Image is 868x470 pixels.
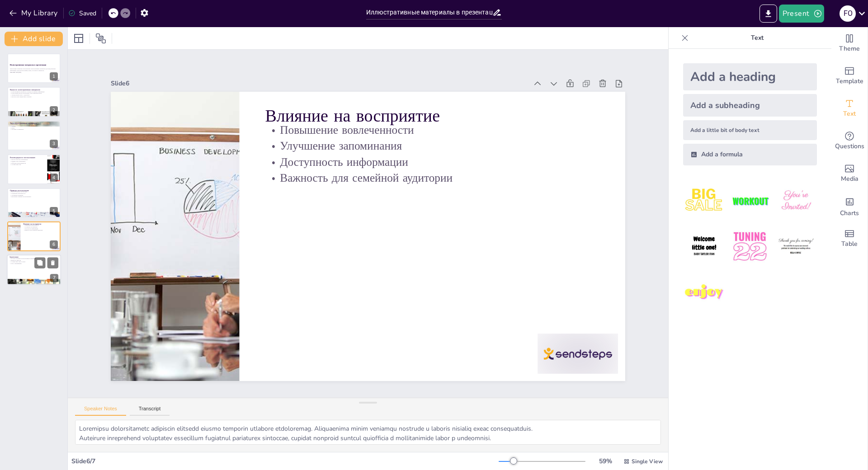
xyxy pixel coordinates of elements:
[130,406,170,416] button: Transcript
[10,88,58,91] p: Важность иллюстративных материалов
[10,71,58,73] p: Generated with [URL]
[10,191,58,193] p: Кейсы успешных презентаций
[68,9,96,18] div: Saved
[309,89,621,240] p: Повышение вовлеченности
[23,226,58,228] p: Улучшение запоминания
[831,125,868,157] div: Get real-time input from your audience
[23,223,58,226] p: Влияние на восприятие
[835,141,864,151] span: Questions
[47,258,58,268] button: Delete Slide
[10,193,58,194] p: Повышение вовлеченности
[10,161,45,163] p: Единый стиль оформления
[831,27,868,60] div: Change the overall theme
[10,196,58,197] p: Визуальные элементы как инструмент
[10,127,58,129] p: Карты
[10,92,58,94] p: Иллюстрации делают презентацию более привлекательной
[7,121,61,150] div: 3
[10,162,45,164] p: Избегание перегруженности
[594,457,616,465] div: 59 %
[9,258,58,260] p: Итоговое значение иллюстративных материалов
[75,406,126,416] button: Speaker Notes
[302,103,614,254] p: Улучшение запоминания
[75,420,661,445] textarea: Loremipsu dolorsitametc adipiscin elitsedd eiusmo temporin utlabore etdoloremag. Aliquaenima mini...
[9,261,58,263] p: Соответствие теме и стилю
[729,180,771,222] img: 2.jpeg
[10,96,58,98] p: Качество иллюстраций имеет значение
[836,76,863,86] span: Template
[50,274,58,282] div: 7
[10,125,58,127] p: Графики
[7,255,61,286] div: 7
[296,118,608,268] p: Доступность информации
[7,221,61,251] div: 6
[831,157,868,190] div: Add images, graphics, shapes or video
[10,124,58,126] p: Фотографии
[71,457,499,465] div: Slide 6 / 7
[683,272,725,314] img: 7.jpeg
[7,188,61,218] div: 5
[10,164,45,166] p: Соответствие теме
[9,256,58,258] p: Заключение
[366,6,492,19] input: Insert title
[775,180,817,222] img: 3.jpeg
[71,31,86,46] div: Layout
[840,208,859,218] span: Charts
[775,226,817,268] img: 6.jpeg
[840,5,856,22] div: F O
[729,226,771,268] img: 5.jpeg
[759,5,777,23] button: Export to PowerPoint
[50,106,58,114] div: 2
[683,226,725,268] img: 4.jpeg
[841,239,858,249] span: Table
[843,109,856,119] span: Text
[10,94,58,96] p: Эмоциональная связь с аудиторией
[289,133,601,283] p: Важность для семейной аудитории
[10,91,58,93] p: Иллюстративные материалы улучшают восприятие информации
[692,27,822,49] p: Text
[313,72,628,230] p: Влияние на восприятие
[23,228,58,230] p: Доступность информации
[9,259,58,261] p: Важность качества
[840,5,856,23] button: F O
[831,92,868,125] div: Add text boxes
[831,190,868,222] div: Add charts and graphs
[10,129,58,131] p: Логотипы и скриншоты
[50,207,58,215] div: 5
[23,225,58,226] p: Повышение вовлеченности
[683,180,725,222] img: 1.jpeg
[10,194,58,196] p: Улучшение понимания
[7,87,61,117] div: 2
[10,156,45,159] p: Рекомендации по использованию
[23,230,58,231] p: Важность для семейной аудитории
[841,174,859,184] span: Media
[50,174,58,182] div: 4
[683,94,817,117] div: Add a subheading
[7,53,61,83] div: 1
[7,154,61,184] div: 4
[632,458,663,465] span: Single View
[779,5,824,23] button: Present
[831,60,868,92] div: Add ready made slides
[839,44,860,54] span: Theme
[95,33,106,44] span: Position
[50,72,58,80] div: 1
[10,122,58,125] p: Типы иллюстративных материалов
[683,144,817,165] div: Add a formula
[50,140,58,148] div: 3
[683,120,817,140] div: Add a little bit of body text
[7,6,61,20] button: My Library
[9,263,58,265] p: Роль в запоминании
[10,159,45,161] p: Высокое качество изображений
[50,240,58,249] div: 6
[34,258,45,268] button: Duplicate Slide
[5,32,63,46] button: Add slide
[831,222,868,255] div: Add a table
[683,63,817,90] div: Add a heading
[10,64,46,66] strong: Иллюстративные материалы в презентации
[10,68,58,71] p: Презентация посвящена использованию иллюстративных материалов для представления информации, включ...
[10,189,58,192] p: Примеры использования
